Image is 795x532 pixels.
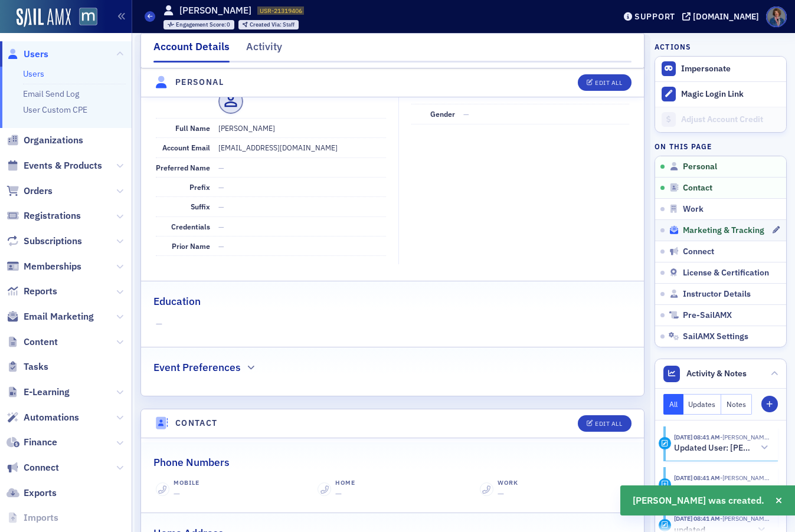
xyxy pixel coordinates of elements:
[6,461,59,474] a: Connect
[24,461,59,474] span: Connect
[218,163,224,172] span: —
[463,90,469,99] span: —
[683,394,722,415] button: Updates
[6,411,79,424] a: Automations
[674,443,754,454] h5: Updated User: [PERSON_NAME]
[6,209,81,222] a: Registrations
[498,488,504,499] span: —
[663,394,683,415] button: All
[250,21,283,28] span: Created Via :
[24,134,83,147] span: Organizations
[153,39,230,63] div: Account Details
[250,22,295,28] div: Staff
[162,143,210,152] span: Account Email
[191,202,210,211] span: Suffix
[578,74,631,91] button: Edit All
[683,183,712,193] span: Contact
[24,386,70,399] span: E-Learning
[218,138,387,157] dd: [EMAIL_ADDRESS][DOMAIN_NAME]
[6,134,83,147] a: Organizations
[595,421,622,427] div: Edit All
[24,411,79,424] span: Automations
[6,185,53,198] a: Orders
[674,514,720,523] time: 9/24/2025 08:41 AM
[6,159,102,172] a: Events & Products
[674,474,720,482] time: 9/24/2025 08:41 AM
[24,487,57,500] span: Exports
[24,436,57,449] span: Finance
[6,436,57,449] a: Finance
[682,12,763,21] button: [DOMAIN_NAME]
[683,268,769,278] span: License & Certification
[595,80,622,86] div: Edit All
[681,114,780,125] div: Adjust Account Credit
[238,20,299,29] div: Created Via: Staff
[655,107,786,132] a: Adjust Account Credit
[659,437,671,449] div: Activity
[23,68,44,79] a: Users
[153,455,230,470] h2: Phone Numbers
[153,294,201,309] h2: Education
[578,415,631,432] button: Edit All
[17,8,71,27] img: SailAMX
[246,39,282,61] div: Activity
[71,8,97,28] a: View Homepage
[6,386,70,399] a: E-Learning
[721,394,752,415] button: Notes
[175,123,210,133] span: Full Name
[6,48,48,61] a: Users
[172,241,210,251] span: Prior Name
[681,64,731,74] button: Impersonate
[498,478,518,488] div: Work
[683,310,732,321] span: Pre-SailAMX
[174,488,180,499] span: —
[6,487,57,500] a: Exports
[174,478,199,488] div: Mobile
[188,90,210,99] span: Avatar
[681,89,780,100] div: Magic Login Link
[686,367,747,380] span: Activity & Notes
[634,11,675,22] div: Support
[24,360,48,373] span: Tasks
[6,336,58,349] a: Content
[171,222,210,231] span: Credentials
[6,360,48,373] a: Tasks
[335,478,355,488] div: Home
[659,519,671,531] div: Update
[23,104,87,115] a: User Custom CPE
[683,162,717,172] span: Personal
[674,484,703,494] h5: created
[766,6,787,27] span: Profile
[218,202,224,211] span: —
[6,310,94,323] a: Email Marketing
[24,285,57,298] span: Reports
[24,159,102,172] span: Events & Products
[156,318,630,330] span: —
[260,6,302,15] span: USR-21319406
[218,222,224,231] span: —
[411,90,455,99] span: Date of Birth
[163,20,235,29] div: Engagement Score: 0
[720,474,770,482] span: Chris Dougherty
[24,235,82,248] span: Subscriptions
[6,285,57,298] a: Reports
[24,336,58,349] span: Content
[175,76,224,88] h4: Personal
[674,483,770,495] button: created
[176,22,231,28] div: 0
[24,209,81,222] span: Registrations
[633,494,764,508] span: [PERSON_NAME] was created.
[24,185,53,198] span: Orders
[24,310,94,323] span: Email Marketing
[720,514,770,523] span: Chris Dougherty
[6,511,58,524] a: Imports
[674,433,720,441] time: 9/24/2025 08:41 AM
[79,8,97,26] img: SailAMX
[655,41,691,52] h4: Actions
[674,442,770,454] button: Updated User: [PERSON_NAME]
[683,247,714,257] span: Connect
[659,478,671,491] div: Creation
[175,417,218,429] h4: Contact
[23,88,79,99] a: Email Send Log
